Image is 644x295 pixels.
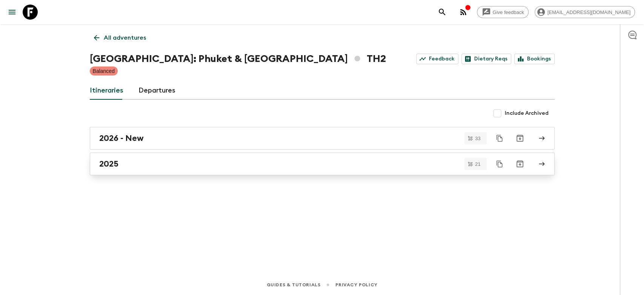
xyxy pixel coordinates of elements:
[512,131,527,146] button: Archive
[535,6,635,18] div: [EMAIL_ADDRESS][DOMAIN_NAME]
[90,30,150,45] a: All adventures
[335,281,377,289] a: Privacy Policy
[493,131,506,145] button: Duplicate
[489,9,528,15] span: Give feedback
[93,67,115,75] p: Balanced
[416,54,458,64] a: Feedback
[99,133,144,143] h2: 2026 - New
[99,159,118,169] h2: 2025
[477,6,529,18] a: Give feedback
[90,153,555,175] a: 2025
[138,82,175,100] a: Departures
[461,54,511,64] a: Dietary Reqs
[104,33,146,42] p: All adventures
[435,5,450,20] button: search adventures
[514,54,555,64] a: Bookings
[90,51,386,66] h1: [GEOGRAPHIC_DATA]: Phuket & [GEOGRAPHIC_DATA] TH2
[505,110,549,117] span: Include Archived
[5,5,20,20] button: menu
[543,9,635,15] span: [EMAIL_ADDRESS][DOMAIN_NAME]
[266,281,320,289] a: Guides & Tutorials
[90,127,555,150] a: 2026 - New
[493,157,506,171] button: Duplicate
[470,136,485,141] span: 33
[90,82,123,100] a: Itineraries
[512,156,527,171] button: Archive
[470,162,485,167] span: 21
